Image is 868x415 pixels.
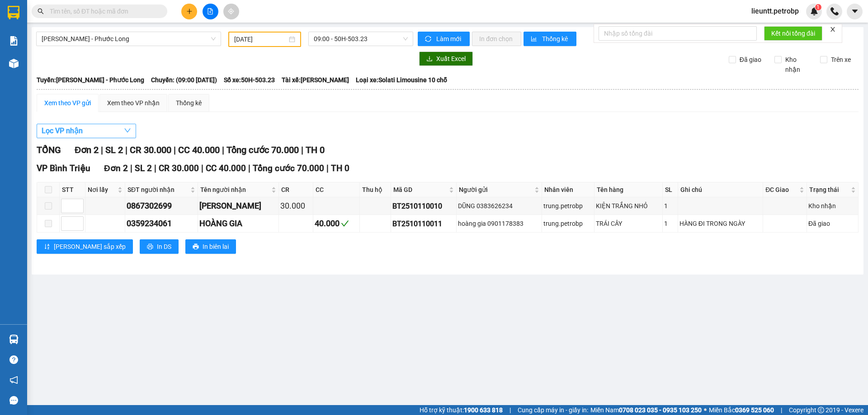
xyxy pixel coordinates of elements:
[744,5,806,17] span: lieuntt.petrobp
[771,28,815,38] span: Kết nối tổng đài
[679,219,761,228] div: HÀNG ĐI TRONG NGÀY
[135,163,152,173] span: SL 2
[124,127,131,134] span: down
[50,6,156,16] input: Tìm tên, số ĐT hoặc mã đơn
[207,8,213,14] span: file-add
[436,54,466,64] span: Xuất Excel
[531,36,538,43] span: bar-chart
[280,200,312,212] div: 30.000
[44,98,91,108] div: Xem theo VP gửi
[765,185,797,195] span: ĐC Giao
[42,32,216,46] span: Hồ Chí Minh - Phước Long
[391,197,457,215] td: BT2510110010
[782,55,813,75] span: Kho nhận
[392,218,455,229] div: BT2510110011
[101,145,103,155] span: |
[222,145,224,155] span: |
[38,8,44,14] span: search
[315,217,358,230] div: 40.000
[37,163,90,173] span: VP Bình Triệu
[199,217,277,230] div: HOÀNG GIA
[104,163,128,173] span: Đơn 2
[619,406,702,414] strong: 0708 023 035 - 0935 103 250
[709,405,774,415] span: Miền Bắc
[140,239,179,254] button: printerIn DS
[198,215,278,233] td: HOÀNG GIA
[9,59,19,68] img: warehouse-icon
[234,34,287,44] input: 11/10/2025
[391,215,457,233] td: BT2510110011
[223,4,239,19] button: aim
[664,219,676,228] div: 1
[664,201,676,211] div: 1
[125,215,198,233] td: 0359234061
[279,182,314,197] th: CR
[186,8,193,14] span: plus
[827,55,854,65] span: Trên xe
[313,182,360,197] th: CC
[9,36,19,46] img: solution-icon
[341,219,349,228] span: check
[509,405,511,415] span: |
[808,201,857,211] div: Kho nhận
[37,145,61,155] span: TỔNG
[599,26,757,41] input: Nhập số tổng đài
[326,163,329,173] span: |
[193,243,199,251] span: printer
[543,201,593,211] div: trung.petrobp
[37,239,133,254] button: sort-ascending[PERSON_NAME] sắp xếp
[198,197,278,215] td: HOÀNG BÍCH NGỌC
[543,219,593,228] div: trung.petrobp
[130,145,171,155] span: CR 30.000
[314,32,408,46] span: 09:00 - 50H-503.23
[524,32,576,46] button: bar-chartThống kê
[518,405,588,415] span: Cung cấp máy in - giấy in:
[154,163,156,173] span: |
[9,376,18,384] span: notification
[9,335,19,344] img: warehouse-icon
[678,182,763,197] th: Ghi chú
[127,217,196,230] div: 0359234061
[201,163,203,173] span: |
[159,163,199,173] span: CR 30.000
[44,243,50,251] span: sort-ascending
[418,32,470,46] button: syncLàm mới
[181,4,197,19] button: plus
[42,125,83,136] span: Lọc VP nhận
[425,36,433,43] span: sync
[596,201,661,211] div: KIỆN TRẮNG NHỎ
[9,396,18,405] span: message
[420,405,503,415] span: Hỗ trợ kỹ thuật:
[306,145,325,155] span: TH 0
[781,405,782,415] span: |
[426,56,433,63] span: download
[459,185,532,195] span: Người gửi
[809,185,849,195] span: Trạng thái
[224,75,275,85] span: Số xe: 50H-503.23
[105,145,123,155] span: SL 2
[206,163,246,173] span: CC 40.000
[60,182,85,197] th: STT
[37,76,144,84] b: Tuyến: [PERSON_NAME] - Phước Long
[253,163,324,173] span: Tổng cước 70.000
[203,4,218,19] button: file-add
[8,6,19,19] img: logo-vxr
[590,405,702,415] span: Miền Nam
[419,51,473,66] button: downloadXuất Excel
[151,75,217,85] span: Chuyến: (09:00 [DATE])
[331,163,349,173] span: TH 0
[75,145,99,155] span: Đơn 2
[356,75,447,85] span: Loại xe: Solati Limousine 10 chỗ
[851,7,859,15] span: caret-down
[127,200,196,212] div: 0867302699
[127,185,189,195] span: SĐT người nhận
[458,201,540,211] div: DŨNG 0383626234
[125,145,127,155] span: |
[704,408,707,412] span: ⚪️
[542,182,594,197] th: Nhân viên
[185,239,236,254] button: printerIn biên lai
[458,219,540,228] div: hoàng gia 0901178383
[360,182,391,197] th: Thu hộ
[130,163,132,173] span: |
[392,201,455,212] div: BT2510110010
